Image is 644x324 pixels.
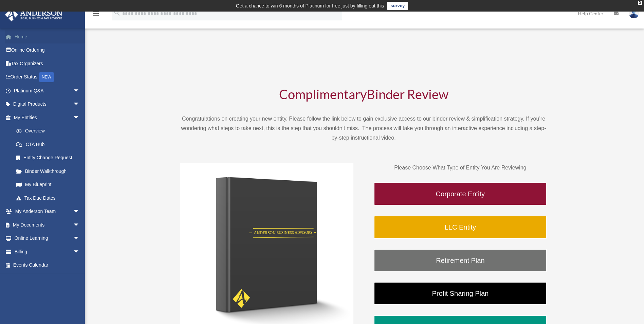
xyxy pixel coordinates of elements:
div: close [638,1,642,5]
span: arrow_drop_down [73,232,87,246]
a: My Anderson Teamarrow_drop_down [5,205,90,218]
span: Complimentary [279,86,367,102]
a: Retirement Plan [374,249,547,272]
a: Platinum Q&Aarrow_drop_down [5,84,90,97]
i: search [113,9,121,17]
a: Tax Due Dates [10,191,90,205]
a: My Blueprint [10,178,90,192]
a: My Entitiesarrow_drop_down [5,111,90,124]
span: arrow_drop_down [73,111,87,125]
a: Profit Sharing Plan [374,282,547,305]
a: menu [92,12,100,18]
div: NEW [39,72,54,82]
a: survey [387,2,408,10]
span: Binder Review [367,86,448,102]
a: Online Ordering [5,43,90,57]
span: arrow_drop_down [73,97,87,111]
img: User Pic [629,8,639,18]
a: Digital Productsarrow_drop_down [5,97,90,111]
a: Corporate Entity [374,182,547,205]
img: Anderson Advisors Platinum Portal [3,8,65,21]
a: Entity Change Request [10,151,90,165]
a: LLC Entity [374,216,547,239]
span: arrow_drop_down [73,245,87,259]
div: Get a chance to win 6 months of Platinum for free just by filling out this [236,2,384,10]
a: Order StatusNEW [5,70,90,84]
a: Tax Organizers [5,57,90,70]
span: arrow_drop_down [73,218,87,232]
a: Online Learningarrow_drop_down [5,232,90,245]
a: Events Calendar [5,258,90,272]
a: My Documentsarrow_drop_down [5,218,90,232]
a: CTA Hub [10,138,90,151]
span: arrow_drop_down [73,205,87,219]
a: Binder Walkthrough [10,164,87,178]
a: Home [5,30,90,43]
a: Overview [10,124,90,138]
a: Billingarrow_drop_down [5,245,90,258]
i: menu [92,10,100,18]
span: arrow_drop_down [73,84,87,98]
p: Congratulations on creating your new entity. Please follow the link below to gain exclusive acces... [180,114,547,143]
p: Please Choose What Type of Entity You Are Reviewing [374,163,547,173]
